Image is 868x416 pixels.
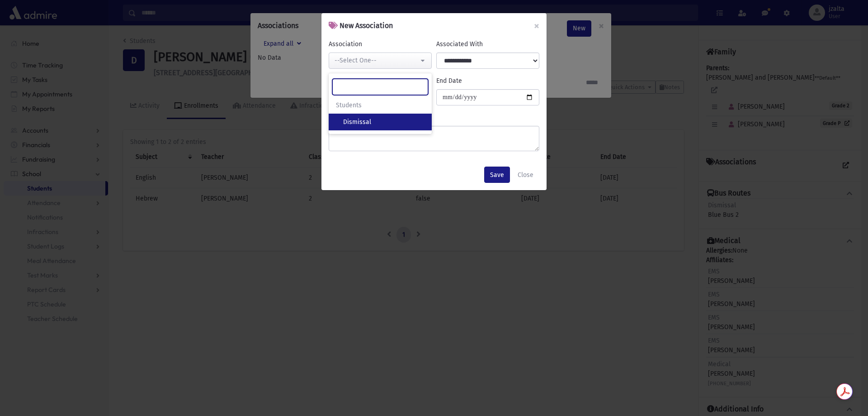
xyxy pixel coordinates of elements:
label: End Date [436,76,462,86]
button: Save [484,167,510,183]
h6: New Association [329,20,393,31]
span: Students [336,100,362,110]
label: Association [329,39,362,49]
input: Search [332,79,428,95]
div: --Select One-- [335,56,419,65]
button: --Select One-- [329,53,432,69]
label: Associated With [436,39,483,49]
span: Dismissal [343,118,371,127]
button: × [527,13,547,38]
button: Close [512,167,539,183]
